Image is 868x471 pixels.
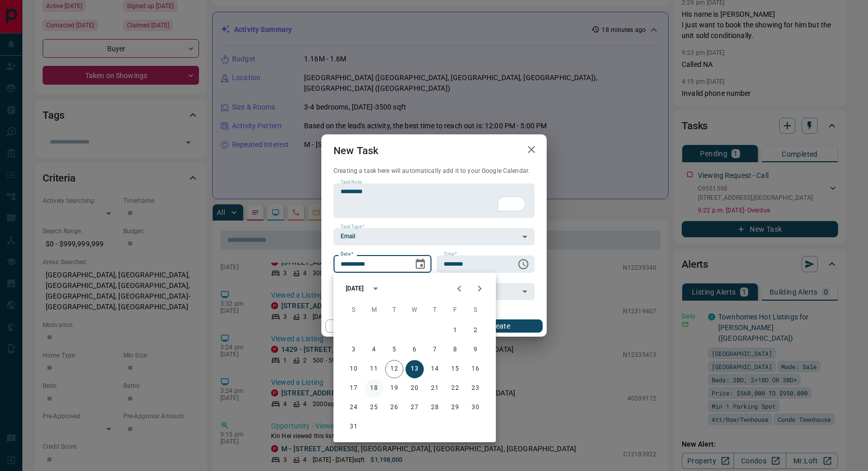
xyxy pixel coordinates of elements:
[365,341,383,359] button: 4
[466,341,485,359] button: 9
[341,179,361,186] label: Task Note
[385,341,404,359] button: 5
[365,398,383,417] button: 25
[426,360,444,378] button: 14
[513,254,533,274] button: Choose time, selected time is 6:00 AM
[345,360,363,378] button: 10
[345,398,363,417] button: 24
[333,228,535,245] div: Email
[345,341,363,359] button: 3
[444,251,457,258] label: Time
[341,224,364,230] label: Task Type
[466,321,485,340] button: 2
[385,379,404,397] button: 19
[406,341,424,359] button: 6
[466,300,485,320] span: Saturday
[341,188,527,213] textarea: To enrich screen reader interactions, please activate Accessibility in Grammarly extension settings
[345,300,363,320] span: Sunday
[385,360,404,378] button: 12
[426,341,444,359] button: 7
[406,360,424,378] button: 13
[346,284,364,293] div: [DATE]
[345,379,363,397] button: 17
[449,278,470,299] button: Previous month
[367,280,384,297] button: calendar view is open, switch to year view
[365,300,383,320] span: Monday
[325,319,412,333] button: Cancel
[365,379,383,397] button: 18
[365,360,383,378] button: 11
[446,398,464,417] button: 29
[341,251,353,258] label: Date
[446,341,464,359] button: 8
[385,300,404,320] span: Tuesday
[426,300,444,320] span: Thursday
[446,300,464,320] span: Friday
[456,319,543,333] button: Create
[446,360,464,378] button: 15
[446,321,464,340] button: 1
[426,398,444,417] button: 28
[406,379,424,397] button: 20
[446,379,464,397] button: 22
[385,398,404,417] button: 26
[410,254,430,274] button: Choose date, selected date is Aug 13, 2025
[406,398,424,417] button: 27
[426,379,444,397] button: 21
[333,167,535,175] p: Creating a task here will automatically add it to your Google Calendar.
[321,134,390,167] h2: New Task
[466,398,485,417] button: 30
[406,300,424,320] span: Wednesday
[345,418,363,436] button: 31
[466,379,485,397] button: 23
[470,278,490,299] button: Next month
[466,360,485,378] button: 16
